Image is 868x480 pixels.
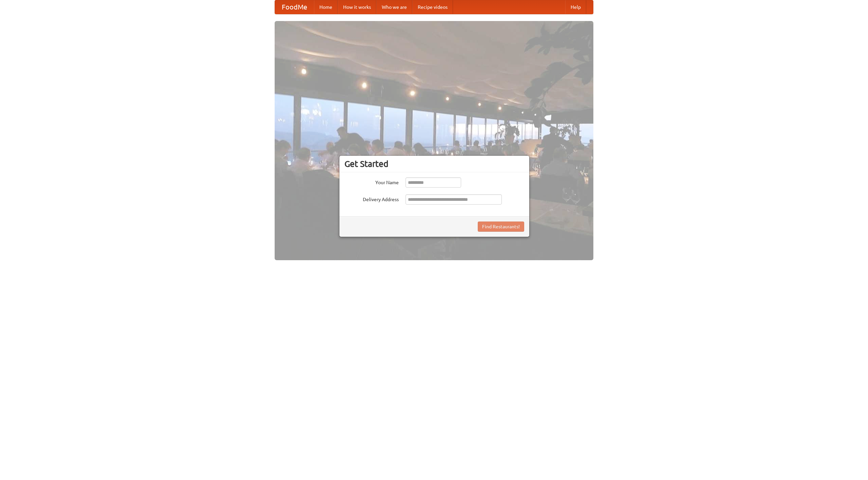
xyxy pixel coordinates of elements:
a: How it works [338,0,376,14]
label: Delivery Address [344,194,399,203]
a: FoodMe [275,0,314,14]
a: Recipe videos [412,0,453,14]
a: Home [314,0,338,14]
a: Help [565,0,586,14]
label: Your Name [344,177,399,186]
button: Find Restaurants! [478,222,524,232]
h3: Get Started [344,159,524,169]
a: Who we are [376,0,412,14]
